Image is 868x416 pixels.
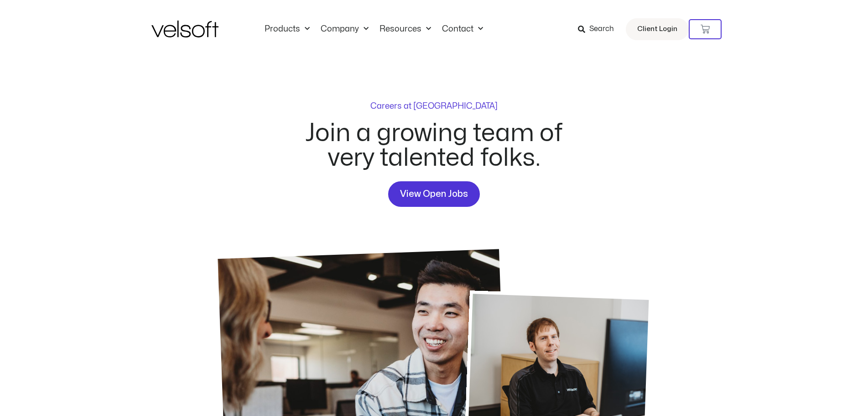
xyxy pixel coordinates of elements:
[437,24,489,34] a: ContactMenu Toggle
[295,121,574,170] h2: Join a growing team of very talented folks.
[578,21,620,37] a: Search
[151,21,218,37] img: Velsoft Training Materials
[315,24,374,34] a: CompanyMenu Toggle
[259,24,489,34] nav: Menu
[589,23,614,35] span: Search
[626,18,689,40] a: Client Login
[374,24,437,34] a: ResourcesMenu Toggle
[388,181,480,207] a: View Open Jobs
[637,23,677,35] span: Client Login
[259,24,315,34] a: ProductsMenu Toggle
[370,102,498,111] p: Careers at [GEOGRAPHIC_DATA]
[400,187,468,201] span: View Open Jobs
